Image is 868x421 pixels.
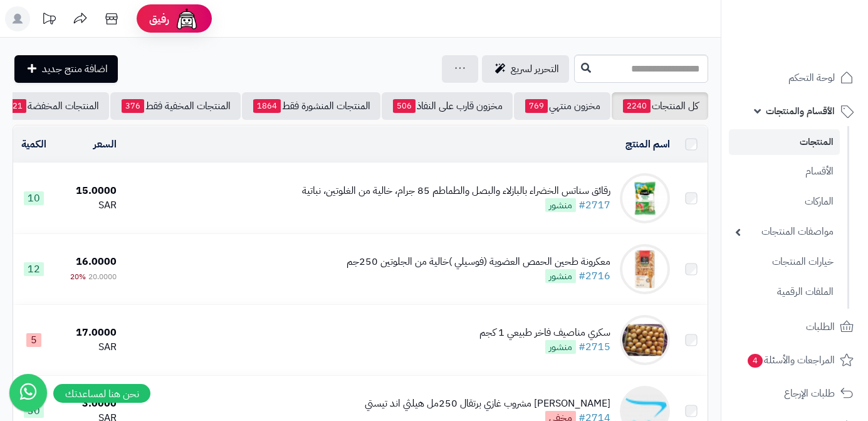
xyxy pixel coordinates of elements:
img: logo-2.png [783,9,856,36]
div: 3.0000 [60,397,117,411]
div: سكري مناصيف فاخر طبيعي 1 كجم [479,326,610,340]
span: 20% [70,271,86,282]
img: ai-face.png [174,6,199,31]
a: المنتجات المخفية فقط376 [110,92,241,120]
span: 21 [9,99,26,113]
img: معكرونة طحين الحمص العضوية (فوسيلي )خالية من الجلوتين 250جم [620,244,670,294]
a: التحرير لسريع [482,55,569,83]
span: منشور [545,198,576,212]
a: الكمية [21,137,46,152]
span: 4 [748,354,763,368]
a: #2717 [578,198,610,213]
span: 12 [24,262,44,276]
a: اسم المنتج [625,137,670,152]
span: الأقسام والمنتجات [766,102,835,120]
span: 10 [24,191,44,205]
a: مخزون قارب على النفاذ506 [382,92,513,120]
a: المنتجات [729,129,840,155]
div: SAR [60,198,117,213]
a: الملفات الرقمية [729,279,840,306]
span: المراجعات والأسئلة [746,351,835,369]
span: 376 [122,99,144,113]
a: السعر [93,137,117,152]
span: طلبات الإرجاع [784,385,835,402]
div: SAR [60,340,117,354]
a: اضافة منتج جديد [14,55,118,83]
span: الطلبات [806,318,835,336]
div: [PERSON_NAME] مشروب غازي برتقال 250مل هيلثي اند تيستي [365,397,610,411]
span: منشور [545,340,576,354]
a: المراجعات والأسئلة4 [729,345,860,375]
span: 2240 [623,99,651,113]
span: منشور [545,269,576,283]
span: اضافة منتج جديد [42,61,108,77]
span: 506 [393,99,416,113]
span: 16.0000 [76,254,117,269]
div: 17.0000 [60,326,117,340]
a: مواصفات المنتجات [729,218,840,245]
div: رقائق سناتس الخضراء بالبازلاء والبصل والطماطم 85 جرام، خالية من الغلوتين، نباتية [302,184,610,198]
a: لوحة التحكم [729,63,860,93]
img: رقائق سناتس الخضراء بالبازلاء والبصل والطماطم 85 جرام، خالية من الغلوتين، نباتية [620,173,670,223]
a: مخزون منتهي769 [514,92,610,120]
a: #2715 [578,339,610,354]
a: خيارات المنتجات [729,248,840,275]
img: سكري مناصيف فاخر طبيعي 1 كجم [620,315,670,365]
a: الأقسام [729,158,840,185]
a: #2716 [578,269,610,284]
a: الطلبات [729,312,860,342]
span: 769 [525,99,548,113]
span: 5 [26,333,41,347]
a: طلبات الإرجاع [729,378,860,408]
span: التحرير لسريع [511,61,559,77]
a: المنتجات المنشورة فقط1864 [242,92,380,120]
span: لوحة التحكم [788,69,835,87]
a: كل المنتجات2240 [612,92,708,120]
span: 20.0000 [88,271,117,282]
a: تحديثات المنصة [33,6,65,35]
div: معكرونة طحين الحمص العضوية (فوسيلي )خالية من الجلوتين 250جم [347,255,610,269]
span: رفيق [149,11,169,26]
a: الماركات [729,188,840,215]
span: 1864 [253,99,281,113]
div: 15.0000 [60,184,117,198]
